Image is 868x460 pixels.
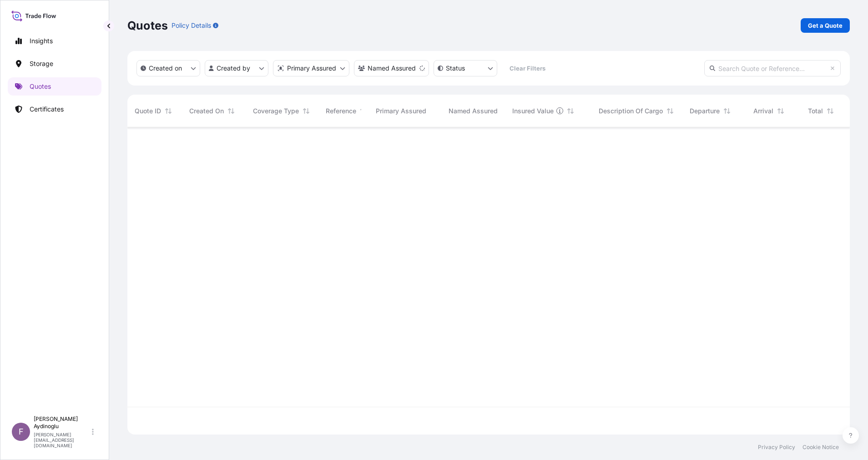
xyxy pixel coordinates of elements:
[502,61,553,76] button: Clear Filters
[34,432,90,448] p: [PERSON_NAME][EMAIL_ADDRESS][DOMAIN_NAME]
[273,60,349,76] button: distributor Filter options
[30,36,53,45] p: Insights
[599,106,663,116] span: Description Of Cargo
[205,60,268,76] button: createdBy Filter options
[34,415,90,430] p: [PERSON_NAME] Aydinoglu
[722,106,732,116] button: Sort
[149,64,182,73] p: Created on
[8,32,101,50] a: Insights
[8,100,101,118] a: Certificates
[30,59,53,68] p: Storage
[189,106,224,116] span: Created On
[163,106,174,116] button: Sort
[808,106,823,116] span: Total
[512,106,554,116] span: Insured Value
[19,427,24,436] span: F
[775,106,786,116] button: Sort
[565,106,576,116] button: Sort
[127,18,168,33] p: Quotes
[376,106,426,116] span: Primary Assured
[135,106,161,116] span: Quote ID
[30,105,64,114] p: Certificates
[434,60,497,76] button: certificateStatus Filter options
[226,106,237,116] button: Sort
[136,60,200,76] button: createdOn Filter options
[8,55,101,73] a: Storage
[704,60,841,76] input: Search Quote or Reference...
[172,21,211,30] p: Policy Details
[287,64,336,73] p: Primary Assured
[446,64,465,73] p: Status
[30,82,51,91] p: Quotes
[690,106,720,116] span: Departure
[665,106,676,116] button: Sort
[301,106,312,116] button: Sort
[358,106,369,116] button: Sort
[753,106,773,116] span: Arrival
[758,444,795,451] a: Privacy Policy
[253,106,299,116] span: Coverage Type
[825,106,836,116] button: Sort
[802,444,839,451] a: Cookie Notice
[801,18,850,33] a: Get a Quote
[217,64,250,73] p: Created by
[808,21,843,30] p: Get a Quote
[354,60,429,76] button: cargoOwner Filter options
[368,64,416,73] p: Named Assured
[510,64,545,73] p: Clear Filters
[8,77,101,96] a: Quotes
[449,106,498,116] span: Named Assured
[326,106,356,116] span: Reference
